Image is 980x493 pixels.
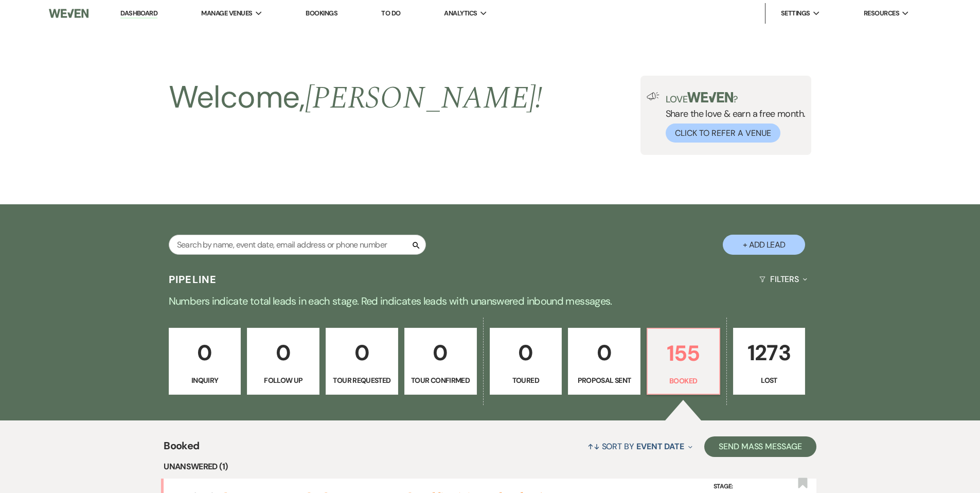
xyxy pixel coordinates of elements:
[381,9,400,17] a: To Do
[666,92,806,104] p: Love ?
[740,375,799,386] p: Lost
[201,8,252,19] span: Manage Venues
[660,92,806,143] div: Share the love & earn a free month.
[704,436,816,457] button: Send Mass Message
[666,124,780,143] button: Click to Refer a Venue
[175,375,235,386] p: Inquiry
[411,336,470,370] p: 0
[647,328,720,395] a: 155Booked
[654,336,713,371] p: 155
[647,92,660,100] img: loud-speaker-illustration.svg
[120,9,157,19] a: Dashboard
[864,8,899,19] span: Resources
[254,375,313,386] p: Follow Up
[169,235,426,255] input: Search by name, event date, email address or phone number
[332,336,391,370] p: 0
[120,293,861,309] p: Numbers indicate total leads in each stage. Red indicates leads with unanswered inbound messages.
[568,328,640,395] a: 0Proposal Sent
[305,75,543,122] span: [PERSON_NAME] !
[740,336,799,370] p: 1273
[404,328,477,395] a: 0Tour Confirmed
[575,375,634,386] p: Proposal Sent
[496,336,556,370] p: 0
[254,336,313,370] p: 0
[687,92,733,102] img: weven-logo-green.svg
[583,433,697,460] button: Sort By Event Date
[332,375,391,386] p: Tour Requested
[169,328,241,395] a: 0Inquiry
[444,8,477,19] span: Analytics
[164,460,816,473] li: Unanswered (1)
[575,336,634,370] p: 0
[496,375,556,386] p: Toured
[247,328,319,395] a: 0Follow Up
[654,375,713,386] p: Booked
[733,328,806,395] a: 1273Lost
[49,3,88,24] img: Weven Logo
[723,235,805,255] button: + Add Lead
[175,336,235,370] p: 0
[164,438,199,460] span: Booked
[587,441,600,452] span: ↑↓
[411,375,470,386] p: Tour Confirmed
[781,8,810,19] span: Settings
[636,441,684,452] span: Event Date
[169,272,217,287] h3: Pipeline
[490,328,562,395] a: 0Toured
[306,9,337,17] a: Bookings
[169,76,543,120] h2: Welcome,
[755,266,811,293] button: Filters
[326,328,398,395] a: 0Tour Requested
[714,481,791,492] label: Stage:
